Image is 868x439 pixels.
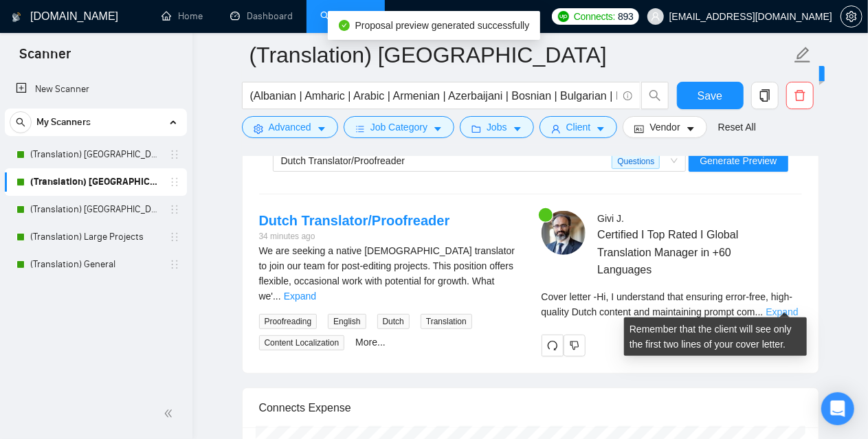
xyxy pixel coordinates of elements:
span: caret-down [317,124,326,134]
span: Connects: [574,9,615,24]
span: ... [755,306,764,317]
span: New [799,68,819,79]
span: user [551,124,561,134]
img: c1MnlZiiyiQb2tpEAeAz2i6vmMdAUKNpzgsfom6rexc319BjUqG6BNCiGK2NsCkp_T [542,211,586,255]
span: Givi J . [597,213,624,224]
span: info-circle [623,91,632,100]
a: searchScanner [320,10,371,22]
span: holder [169,232,180,243]
span: edit [794,46,812,64]
a: More... [355,337,386,348]
span: Dutch [377,314,410,329]
div: Remember that the client will see only the first two lines of your cover letter. [542,289,802,319]
span: copy [752,89,778,102]
span: idcard [634,124,644,134]
span: holder [169,177,180,188]
button: settingAdvancedcaret-down [242,116,338,138]
a: (Translation) Large Projects [30,223,161,251]
span: search [642,89,668,102]
span: caret-down [686,124,695,134]
span: caret-down [433,124,443,134]
span: Certified I Top Rated I Global Translation Manager in +60 Languages [597,226,761,278]
span: Scanner [8,44,82,73]
span: redo [542,340,563,351]
a: dashboardDashboard [230,10,293,22]
a: Expand [284,291,316,302]
span: Generate Preview [700,153,777,168]
span: caret-down [596,124,605,134]
div: We are seeking a native Dutch-speaking translator to join our team for post-editing projects. Thi... [259,243,520,304]
img: upwork-logo.png [558,11,569,22]
span: Proofreading [259,314,318,329]
span: English [328,314,366,329]
a: (Translation) [GEOGRAPHIC_DATA] [30,141,161,168]
span: Translation [421,314,472,329]
a: setting [841,11,863,22]
span: Proposal preview generated successfully [355,20,530,31]
a: Expand [766,306,798,317]
button: folderJobscaret-down [460,116,534,138]
span: Questions [612,154,660,169]
span: Content Localization [259,335,345,350]
span: holder [169,259,180,270]
span: Dutch Translator/Proofreader [281,155,405,166]
button: setting [841,5,863,27]
span: check-circle [339,20,350,31]
button: Save [677,82,744,109]
span: folder [471,124,481,134]
input: Search Freelance Jobs... [250,87,617,104]
button: search [641,82,669,109]
a: New Scanner [16,76,176,103]
img: logo [12,6,21,28]
span: bars [355,124,365,134]
a: (Translation) [GEOGRAPHIC_DATA] [30,168,161,196]
a: (Translation) General [30,251,161,278]
span: We are seeking a native [DEMOGRAPHIC_DATA] translator to join our team for post-editing projects.... [259,245,515,302]
span: double-left [164,407,177,420]
button: userClientcaret-down [539,116,618,138]
div: Open Intercom Messenger [821,392,854,425]
span: setting [254,124,263,134]
a: Dutch Translator/Proofreader [259,213,450,228]
span: dislike [570,340,579,351]
div: 34 minutes ago [259,230,450,243]
span: holder [169,149,180,160]
span: setting [841,11,862,22]
div: Connects Expense [259,388,802,427]
span: search [10,117,31,127]
button: redo [542,335,564,357]
button: idcardVendorcaret-down [623,116,706,138]
span: Job Category [370,120,427,135]
span: Advanced [269,120,311,135]
a: (Translation) [GEOGRAPHIC_DATA] [30,196,161,223]
span: ... [273,291,281,302]
a: Reset All [718,120,756,135]
button: copy [751,82,779,109]
button: search [10,111,32,133]
div: Remember that the client will see only the first two lines of your cover letter. [624,317,807,356]
button: barsJob Categorycaret-down [344,116,454,138]
a: homeHome [162,10,203,22]
span: Jobs [487,120,507,135]
span: My Scanners [36,109,91,136]
span: holder [169,204,180,215]
li: My Scanners [5,109,187,278]
span: Client [566,120,591,135]
input: Scanner name... [249,38,791,72]
button: dislike [564,335,586,357]
button: Generate Preview [689,150,788,172]
span: caret-down [513,124,522,134]
span: Save [698,87,722,104]
span: Vendor [649,120,680,135]
span: 893 [618,9,633,24]
li: New Scanner [5,76,187,103]
button: delete [786,82,814,109]
span: user [651,12,660,21]
span: delete [787,89,813,102]
span: Cover letter - Hi, I understand that ensuring error-free, high-quality Dutch content and maintain... [542,291,793,317]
